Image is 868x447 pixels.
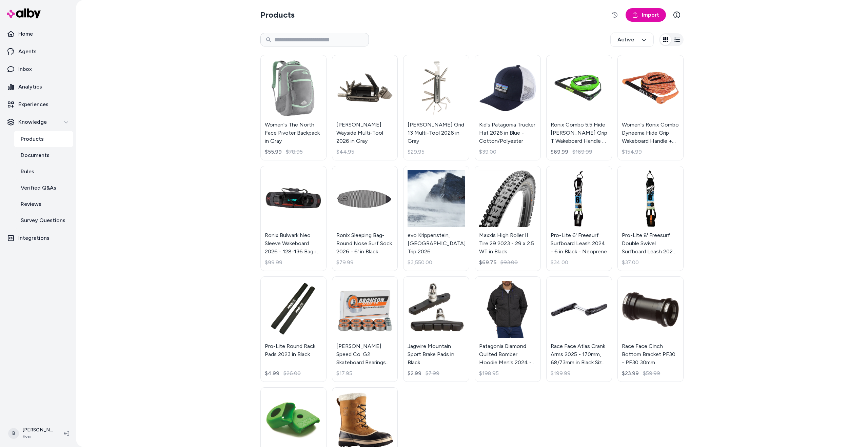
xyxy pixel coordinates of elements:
[14,196,73,212] a: Reviews
[18,100,48,109] p: Experiences
[22,433,53,440] span: Evo
[3,26,73,42] a: Home
[14,163,73,180] a: Rules
[332,166,398,271] a: Ronix Sleeping Bag- Round Nose Surf Sock 2026 - 6' in BlackRonix Sleeping Bag- Round Nose Surf So...
[14,147,73,163] a: Documents
[3,61,73,77] a: Inbox
[3,114,73,130] button: Knowledge
[8,428,19,439] span: B
[403,166,469,271] a: evo Krippenstein, Austria Trip 2026evo Krippenstein, [GEOGRAPHIC_DATA] Trip 2026$3,550.00
[403,55,469,160] a: Blackburn Grid 13 Multi-Tool 2026 in Gray[PERSON_NAME] Grid 13 Multi-Tool 2026 in Gray$29.95
[642,11,659,19] span: Import
[617,276,684,382] a: Race Face Cinch Bottom Bracket PF30 - PF30 30mmRace Face Cinch Bottom Bracket PF30 - PF30 30mm$23...
[21,200,41,208] p: Reviews
[18,30,33,38] p: Home
[475,276,541,382] a: Patagonia Diamond Quilted Bomber Hoodie Men's 2024 - Small Black - Cotton/PolyesterPatagonia Diam...
[260,9,295,20] h2: Products
[4,423,58,444] button: B[PERSON_NAME]Evo
[21,135,44,143] p: Products
[260,55,327,160] a: Women's The North Face Pivoter Backpack in GrayWomen's The North Face Pivoter Backpack in Gray$55...
[626,8,666,22] a: Import
[18,65,32,73] p: Inbox
[332,55,398,160] a: Blackburn Wayside Multi-Tool 2026 in Gray[PERSON_NAME] Wayside Multi-Tool 2026 in Gray$44.95
[3,43,73,60] a: Agents
[21,151,50,159] p: Documents
[617,55,684,160] a: Women's Ronix Combo Dyneema Hide Grip Wakeboard Handle + 70 ft Mainline 2026 in OrangeWomen's Ron...
[14,180,73,196] a: Verified Q&As
[475,55,541,160] a: Kid's Patagonia Trucker Hat 2026 in Blue - Cotton/PolyesterKid's Patagonia Trucker Hat 2026 in Bl...
[546,55,612,160] a: Ronix Combo 5.5 Hide Stich Grip T Wakeboard Handle + 80 ft Mainline 2023 in GreenRonix Combo 5.5 ...
[14,131,73,147] a: Products
[610,33,654,47] button: Active
[7,8,41,18] img: alby Logo
[260,166,327,271] a: Ronix Bulwark Neo Sleeve Wakeboard 2026 - 128-136 Bag in GrayRonix Bulwark Neo Sleeve Wakeboard 2...
[14,212,73,229] a: Survey Questions
[3,96,73,113] a: Experiences
[18,234,50,242] p: Integrations
[475,166,541,271] a: Maxxis High Roller II Tire 29 2023 - 29 x 2.5 WT in BlackMaxxis High Roller II Tire 29 2023 - 29 ...
[546,276,612,382] a: Race Face Atlas Crank Arms 2025 - 170mm, 68/73mm in Black Size 170mm 68/73mm - AluminumRace Face ...
[260,276,327,382] a: Pro-Lite Round Rack Pads 2023 in BlackPro-Lite Round Rack Pads 2023 in Black$4.99$26.00
[332,276,398,382] a: Bronson Speed Co. G2 Skateboard Bearings 2026 - 1 in Orange[PERSON_NAME] Speed Co. G2 Skateboard ...
[546,166,612,271] a: Pro-Lite 6' Freesurf Surfboard Leash 2024 - 6 in Black - NeoprenePro-Lite 6' Freesurf Surfboard L...
[403,276,469,382] a: Jagwire Mountain Sport Brake Pads in BlackJagwire Mountain Sport Brake Pads in Black$2.99$7.99
[21,168,34,176] p: Rules
[18,83,42,91] p: Analytics
[3,79,73,95] a: Analytics
[18,47,37,56] p: Agents
[3,230,73,246] a: Integrations
[22,427,53,433] p: [PERSON_NAME]
[617,166,684,271] a: Pro-Lite 8' Freesurf Double Swivel Surfboard Leash 2024 - 8 in Black - NeoprenePro-Lite 8' Freesu...
[21,216,65,225] p: Survey Questions
[18,118,47,126] p: Knowledge
[21,184,56,192] p: Verified Q&As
